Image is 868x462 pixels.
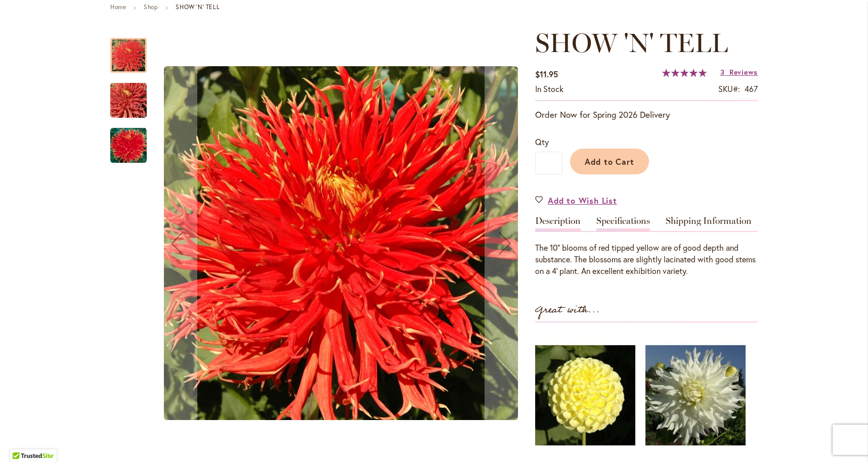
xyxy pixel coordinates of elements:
img: SHOW 'N' TELL [164,66,518,420]
iframe: Launch Accessibility Center [8,426,36,454]
button: Add to Cart [570,149,649,174]
strong: Great with... [535,302,600,318]
span: Reviews [729,67,758,77]
span: In stock [535,83,563,94]
a: Shop [144,3,158,11]
div: 467 [745,83,758,95]
img: NETTIE [535,333,635,458]
div: 100% [662,69,707,77]
p: Order Now for Spring 2026 Delivery [535,109,758,121]
div: SHOW 'N' TELL [110,28,157,73]
a: Shipping Information [666,216,752,231]
a: Home [110,3,126,11]
button: Previous [157,28,197,459]
span: Add to Wish List [548,195,617,206]
span: 3 [720,67,725,77]
span: SHOW 'N' TELL [535,27,728,59]
a: Description [535,216,581,231]
img: SHOW 'N' TELL [110,127,147,164]
a: Add to Wish List [535,195,617,206]
span: Add to Cart [585,156,635,167]
span: Qty [535,136,549,147]
div: Availability [535,83,563,95]
a: 3 Reviews [720,67,758,77]
div: Detailed Product Info [535,216,758,277]
div: SHOW 'N' TELL [110,118,147,163]
div: SHOW 'N' TELL [110,73,157,118]
div: The 10" blooms of red tipped yellow are of good depth and substance. The blossoms are slightly la... [535,242,758,277]
img: SHOW 'N' TELL [92,76,165,125]
div: SHOW 'N' TELL [157,28,525,459]
button: Next [485,28,525,459]
img: WALTER HARDISTY [645,333,746,458]
strong: SHOW 'N' TELL [176,3,220,11]
div: Product Images [157,28,572,459]
div: SHOW 'N' TELLSHOW 'N' TELLSHOW 'N' TELL [157,28,525,459]
strong: SKU [718,83,740,94]
span: $11.95 [535,69,558,79]
a: Specifications [596,216,650,231]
